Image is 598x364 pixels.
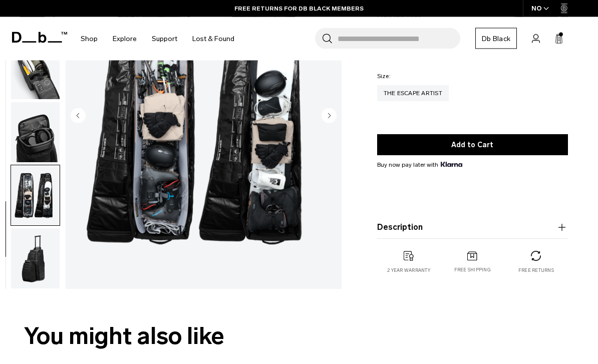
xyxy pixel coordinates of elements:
[234,4,364,13] a: FREE RETURNS FOR DB BLACK MEMBERS
[11,166,60,226] img: The Escape Artist Blue Hour
[152,21,177,57] a: Support
[475,28,517,49] a: Db Black
[377,86,449,102] a: The Escape Artist
[322,109,337,126] button: Next slide
[81,21,98,57] a: Shop
[454,267,491,274] p: Free shipping
[11,40,60,101] button: The Escape Artist Blue Hour
[11,103,60,163] img: The Escape Artist Blue Hour
[73,17,242,61] nav: Main Navigation
[377,161,462,170] span: Buy now pay later with
[11,40,60,100] img: The Escape Artist Blue Hour
[441,162,462,167] img: {"height" => 20, "alt" => "Klarna"}
[11,228,60,289] button: The Escape Artist Blue Hour
[377,135,568,156] button: Add to Cart
[11,102,60,163] button: The Escape Artist Blue Hour
[377,222,568,234] button: Description
[113,21,137,57] a: Explore
[71,109,86,126] button: Previous slide
[518,267,554,274] p: Free returns
[11,229,60,289] img: The Escape Artist Blue Hour
[11,165,60,226] button: The Escape Artist Blue Hour
[377,74,391,80] legend: Size:
[24,318,574,354] h2: You might also like
[192,21,234,57] a: Lost & Found
[387,267,430,274] p: 2 year warranty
